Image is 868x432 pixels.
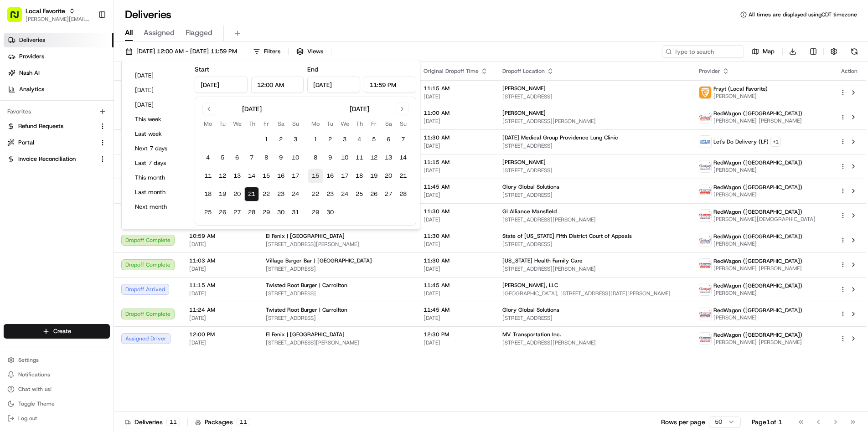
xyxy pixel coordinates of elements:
[502,208,557,215] span: GI Alliance Mansfield
[26,6,65,15] span: Local Favorite
[131,69,186,82] button: [DATE]
[661,417,705,427] p: Rows per page
[189,282,251,289] span: 11:15 AM
[195,417,250,427] div: Packages
[64,226,110,233] a: Powered byPylon
[81,166,99,173] span: [DATE]
[323,150,337,165] button: 9
[4,66,114,80] a: Nash AI
[424,93,488,100] span: [DATE]
[202,103,215,115] button: Go to previous month
[230,187,244,201] button: 20
[125,7,171,22] h1: Deliveries
[288,205,303,220] button: 31
[502,306,559,314] span: Glory Global Solutions
[131,186,186,199] button: Last month
[848,45,861,58] button: Refresh
[424,290,488,297] span: [DATE]
[86,204,146,213] span: API Documentation
[141,117,166,128] button: See all
[131,201,186,213] button: Next month
[699,234,711,246] img: time_to_eat_nevada_logo
[18,400,55,407] span: Toggle Theme
[502,85,546,92] span: [PERSON_NAME]
[19,36,45,44] span: Deliveries
[4,135,110,150] button: Portal
[73,200,150,216] a: 💻API Documentation
[266,314,409,322] span: [STREET_ADDRESS]
[502,241,684,248] span: [STREET_ADDRESS]
[292,45,327,58] button: Views
[4,119,110,134] button: Refund Requests
[26,15,91,23] button: [PERSON_NAME][EMAIL_ADDRESS][DOMAIN_NAME]
[699,185,711,197] img: time_to_eat_nevada_logo
[424,208,488,215] span: 11:30 AM
[4,152,110,166] button: Invoice Reconciliation
[4,368,110,381] button: Notifications
[713,110,802,117] span: RedWagon ([GEOGRAPHIC_DATA])
[288,119,303,129] th: Sunday
[19,87,36,103] img: 8571987876998_91fb9ceb93ad5c398215_72.jpg
[131,113,186,126] button: This week
[749,11,857,18] span: All times are displayed using CDT timezone
[424,282,488,289] span: 11:45 AM
[364,77,417,93] input: Time
[699,308,711,320] img: time_to_eat_nevada_logo
[18,122,63,130] span: Refund Requests
[131,128,186,140] button: Last week
[662,45,744,58] input: Type to search
[713,314,802,321] span: [PERSON_NAME]
[189,331,251,338] span: 12:00 PM
[323,205,337,220] button: 30
[699,111,711,123] img: time_to_eat_nevada_logo
[91,226,110,233] span: Pylon
[7,122,95,130] a: Refund Requests
[308,119,323,129] th: Monday
[125,27,133,38] span: All
[396,119,410,129] th: Sunday
[288,150,303,165] button: 10
[699,87,711,98] img: frayt-logo.jpeg
[28,141,97,149] span: Wisdom [PERSON_NAME]
[323,132,337,147] button: 2
[4,82,114,97] a: Analytics
[502,142,684,149] span: [STREET_ADDRESS]
[18,142,26,149] img: 1736555255976-a54dd68f-1ca7-489b-9aae-adbdc363a1c4
[242,104,262,113] div: [DATE]
[4,49,114,64] a: Providers
[9,87,26,103] img: 1736555255976-a54dd68f-1ca7-489b-9aae-adbdc363a1c4
[713,159,802,166] span: RedWagon ([GEOGRAPHIC_DATA])
[352,119,367,129] th: Thursday
[502,232,632,240] span: State of [US_STATE] Fifth District Court of Appeals
[18,371,50,378] span: Notifications
[244,187,259,201] button: 21
[381,119,396,129] th: Saturday
[337,132,352,147] button: 3
[699,136,711,148] img: lets_do_delivery_logo.png
[424,331,488,338] span: 12:30 PM
[308,169,323,183] button: 15
[352,187,367,201] button: 25
[288,187,303,201] button: 24
[699,283,711,295] img: time_to_eat_nevada_logo
[7,139,95,147] a: Portal
[713,307,802,314] span: RedWagon ([GEOGRAPHIC_DATA])
[4,33,114,47] a: Deliveries
[713,289,802,297] span: [PERSON_NAME]
[307,65,318,73] label: End
[9,133,24,150] img: Wisdom Oko
[396,103,408,115] button: Go to next month
[274,132,288,147] button: 2
[502,118,684,125] span: [STREET_ADDRESS][PERSON_NAME]
[18,204,70,213] span: Knowledge Base
[9,36,166,51] p: Welcome 👋
[502,290,684,297] span: [GEOGRAPHIC_DATA], [STREET_ADDRESS][DATE][PERSON_NAME]
[424,232,488,240] span: 11:30 AM
[367,119,381,129] th: Friday
[131,98,186,111] button: [DATE]
[424,109,488,117] span: 11:00 AM
[352,132,367,147] button: 4
[41,87,150,96] div: Start new chat
[352,169,367,183] button: 18
[713,339,802,346] span: [PERSON_NAME] [PERSON_NAME]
